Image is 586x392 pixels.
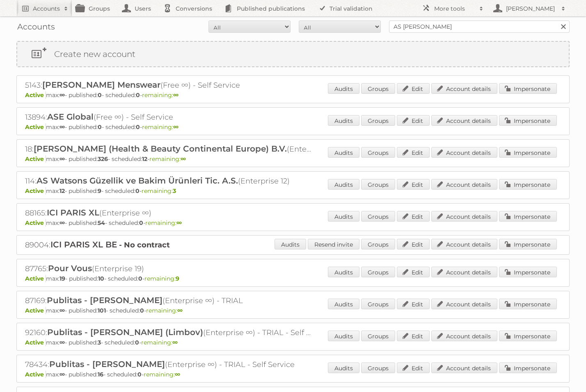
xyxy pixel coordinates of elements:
a: Impersonate [499,211,557,222]
h2: Accounts [33,5,60,13]
strong: 0 [136,91,140,99]
strong: 54 [98,219,105,227]
span: Publitas - [PERSON_NAME] [47,295,163,305]
span: Active [25,91,46,99]
p: max: - published: - scheduled: - [25,371,561,378]
strong: ∞ [60,307,65,314]
h2: 18: (Enterprise ∞) [25,144,312,154]
strong: 0 [136,123,140,131]
a: Groups [361,267,395,277]
a: Audits [328,211,359,222]
a: Audits [328,83,359,94]
strong: 10 [98,275,104,282]
strong: 0 [135,187,140,195]
a: Edit [397,363,430,373]
a: Impersonate [499,115,557,126]
a: Groups [361,211,395,222]
span: Active [25,187,46,195]
a: Create new account [17,42,569,66]
a: Audits [328,299,359,309]
h2: 5143: (Free ∞) - Self Service [25,80,312,91]
strong: ∞ [173,123,179,131]
strong: ∞ [176,219,182,227]
a: Account details [431,115,497,126]
a: Groups [361,115,395,126]
span: Active [25,307,46,314]
span: remaining: [144,275,179,282]
p: max: - published: - scheduled: - [25,307,561,314]
strong: ∞ [60,155,65,163]
span: remaining: [142,187,176,195]
a: Audits [328,179,359,190]
a: Audits [328,331,359,341]
span: Active [25,371,46,378]
span: Active [25,339,46,346]
a: Impersonate [499,83,557,94]
a: Account details [431,211,497,222]
strong: 0 [138,275,142,282]
a: Groups [361,179,395,190]
span: Publitas - [PERSON_NAME] [49,359,165,369]
strong: 9 [176,275,179,282]
span: remaining: [145,219,182,227]
h2: 13894: (Free ∞) - Self Service [25,112,312,122]
strong: ∞ [60,219,65,227]
a: Audits [328,267,359,277]
a: Impersonate [499,179,557,190]
a: Account details [431,363,497,373]
strong: 3 [173,187,176,195]
strong: 12 [60,187,65,195]
strong: ∞ [172,339,178,346]
strong: ∞ [60,91,65,99]
a: Groups [361,363,395,373]
p: max: - published: - scheduled: - [25,187,561,195]
strong: 0 [98,123,102,131]
strong: 16 [98,371,103,378]
h2: More tools [434,5,475,13]
strong: 0 [135,339,139,346]
h2: 87765: (Enterprise 19) [25,263,312,274]
p: max: - published: - scheduled: - [25,123,561,131]
a: Audits [328,363,359,373]
a: Edit [397,267,430,277]
a: Groups [361,83,395,94]
strong: 326 [98,155,108,163]
a: Account details [431,179,497,190]
a: Groups [361,147,395,158]
strong: ∞ [181,155,186,163]
h2: 88165: (Enterprise ∞) [25,208,312,218]
a: Edit [397,331,430,341]
a: Edit [397,179,430,190]
a: Impersonate [499,299,557,309]
p: max: - published: - scheduled: - [25,275,561,282]
p: max: - published: - scheduled: - [25,155,561,163]
a: Groups [361,239,395,249]
span: Pour Vous [48,263,92,273]
span: ICI PARIS XL BE [50,240,117,249]
a: Audits [328,115,359,126]
span: Active [25,275,46,282]
strong: ∞ [60,371,65,378]
a: Account details [431,147,497,158]
a: Edit [397,115,430,126]
h2: 87169: (Enterprise ∞) - TRIAL [25,295,312,306]
strong: ∞ [173,91,179,99]
p: max: - published: - scheduled: - [25,91,561,99]
strong: 3 [98,339,101,346]
a: Impersonate [499,239,557,249]
a: Edit [397,211,430,222]
a: Impersonate [499,331,557,341]
strong: 0 [140,307,144,314]
strong: 0 [137,371,142,378]
h2: 114: (Enterprise 12) [25,176,312,186]
strong: - No contract [119,240,170,249]
span: [PERSON_NAME] (Health & Beauty Continental Europe) B.V. [34,144,287,154]
span: remaining: [144,371,180,378]
span: Active [25,219,46,227]
a: Account details [431,83,497,94]
a: Groups [361,331,395,341]
strong: 9 [98,187,101,195]
span: ICI PARIS XL [47,208,99,218]
h2: [PERSON_NAME] [504,5,557,13]
strong: 0 [139,219,143,227]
